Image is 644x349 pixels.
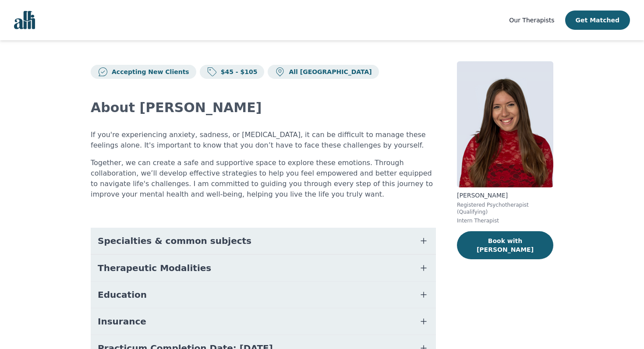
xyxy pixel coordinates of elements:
[565,11,630,30] button: Get Matched
[98,289,147,301] span: Education
[91,308,436,335] button: Insurance
[91,158,436,200] p: Together, we can create a safe and supportive space to explore these emotions. Through collaborat...
[457,231,553,259] button: Book with [PERSON_NAME]
[98,315,146,328] span: Insurance
[91,100,436,116] h2: About [PERSON_NAME]
[14,11,35,29] img: alli logo
[98,235,251,247] span: Specialties & common subjects
[108,67,189,76] p: Accepting New Clients
[457,217,553,224] p: Intern Therapist
[509,15,554,25] a: Our Therapists
[509,17,554,24] span: Our Therapists
[217,67,258,76] p: $45 - $105
[91,228,436,254] button: Specialties & common subjects
[457,191,553,200] p: [PERSON_NAME]
[91,130,436,151] p: If you're experiencing anxiety, sadness, or [MEDICAL_DATA], it can be difficult to manage these f...
[457,201,553,215] p: Registered Psychotherapist (Qualifying)
[457,61,553,187] img: Alisha_Levine
[91,282,436,308] button: Education
[285,67,372,76] p: All [GEOGRAPHIC_DATA]
[98,262,211,274] span: Therapeutic Modalities
[91,255,436,281] button: Therapeutic Modalities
